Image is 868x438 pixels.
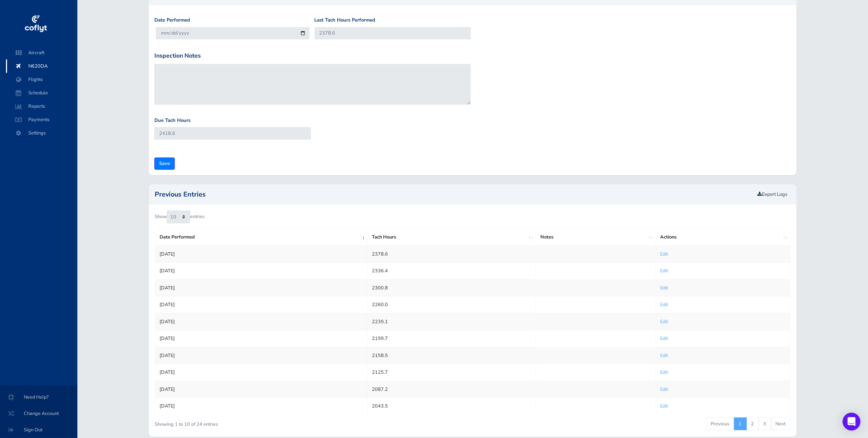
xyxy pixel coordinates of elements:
[843,413,861,431] div: Open Intercom Messenger
[154,16,190,24] label: Date Performed
[660,301,668,308] a: Edit
[155,229,367,246] th: Date Performed: activate to sort column ascending
[13,46,70,59] span: Aircraft
[367,364,536,381] td: 2125.7
[367,279,536,296] td: 2300.8
[660,403,668,409] a: Edit
[154,117,190,124] label: Due Tach Hours
[746,418,759,430] a: 2
[9,390,68,404] span: Need Help?
[155,296,367,313] td: [DATE]
[155,246,367,262] td: [DATE]
[155,211,205,223] label: Show entries
[660,251,668,257] a: Edit
[13,126,70,140] span: Settings
[315,16,376,24] label: Last Tach Hours Performed
[367,313,536,330] td: 2239.1
[13,73,70,86] span: Flights
[771,418,791,430] a: Next
[9,423,68,437] span: Sign Out
[167,211,190,223] select: Showentries
[154,51,201,61] label: Inspection Notes
[155,364,367,381] td: [DATE]
[367,246,536,262] td: 2378.6
[13,59,70,73] span: N620DA
[23,13,48,35] img: coflyt logo
[367,330,536,347] td: 2199.7
[734,418,747,430] a: 1
[660,335,668,342] a: Edit
[155,263,367,279] td: [DATE]
[155,313,367,330] td: [DATE]
[155,381,367,398] td: [DATE]
[13,113,70,126] span: Payments
[154,158,175,170] input: Save
[367,381,536,398] td: 2087.2
[367,398,536,415] td: 2043.5
[155,279,367,296] td: [DATE]
[759,418,771,430] a: 3
[13,100,70,113] span: Reports
[367,229,536,246] th: Tach Hours: activate to sort column ascending
[536,229,656,246] th: Notes: activate to sort column ascending
[13,86,70,100] span: Schedule
[660,386,668,393] a: Edit
[155,191,755,198] h2: Previous Entries
[155,330,367,347] td: [DATE]
[9,407,68,420] span: Change Account
[367,263,536,279] td: 2336.4
[758,191,788,198] a: Export Logs
[367,296,536,313] td: 2260.0
[367,347,536,364] td: 2158.5
[656,229,790,246] th: Actions: activate to sort column ascending
[155,347,367,364] td: [DATE]
[155,398,367,415] td: [DATE]
[155,417,414,428] div: Showing 1 to 10 of 24 entries
[660,352,668,359] a: Edit
[660,318,668,325] a: Edit
[660,285,668,291] a: Edit
[660,369,668,376] a: Edit
[660,267,668,274] a: Edit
